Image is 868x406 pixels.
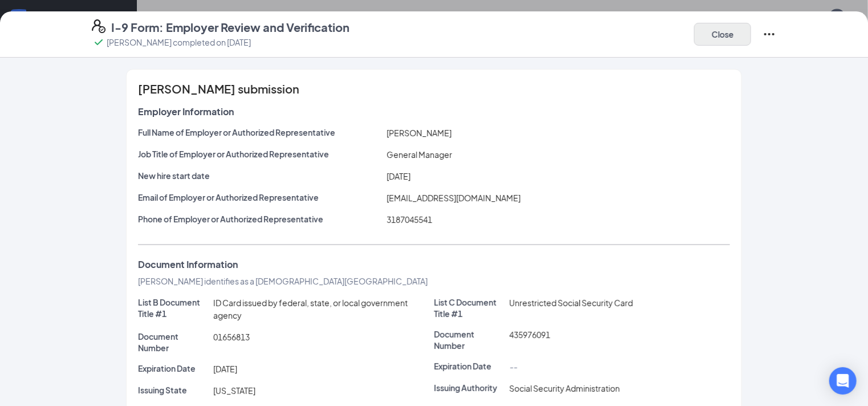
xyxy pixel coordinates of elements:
span: 3187045541 [387,214,432,225]
p: Job Title of Employer or Authorized Representative [138,148,382,160]
svg: Checkmark [92,35,106,49]
svg: FormI9EVerifyIcon [92,19,106,33]
span: [PERSON_NAME] submission [138,83,299,95]
p: Document Number [434,328,505,351]
span: [US_STATE] [213,385,255,396]
span: [EMAIL_ADDRESS][DOMAIN_NAME] [387,193,521,203]
p: Expiration Date [138,363,209,374]
p: List B Document Title #1 [138,297,209,319]
p: List C Document Title #1 [434,297,505,319]
span: Document Information [138,259,238,270]
span: Employer Information [138,106,234,117]
span: -- [509,362,517,372]
p: Issuing Authority [434,382,505,393]
span: Unrestricted Social Security Card [509,298,633,308]
button: Close [694,23,751,46]
p: Phone of Employer or Authorized Representative [138,213,382,225]
span: [PERSON_NAME] identifies as a [DEMOGRAPHIC_DATA][GEOGRAPHIC_DATA] [138,276,428,286]
span: General Manager [387,149,452,160]
p: [PERSON_NAME] completed on [DATE] [107,36,251,48]
h4: I-9 Form: Employer Review and Verification [111,19,350,35]
p: Issuing State [138,384,209,396]
p: Email of Employer or Authorized Representative [138,192,382,203]
span: [DATE] [213,364,237,374]
p: Document Number [138,331,209,354]
svg: Ellipses [762,27,776,41]
span: ID Card issued by federal, state, or local government agency [213,298,408,320]
span: [DATE] [387,171,411,181]
span: Social Security Administration [509,383,620,393]
span: 01656813 [213,332,250,342]
p: Expiration Date [434,360,505,372]
p: Full Name of Employer or Authorized Representative [138,127,382,138]
span: 435976091 [509,330,550,340]
span: [PERSON_NAME] [387,128,452,138]
p: New hire start date [138,170,382,181]
div: Open Intercom Messenger [829,367,857,395]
